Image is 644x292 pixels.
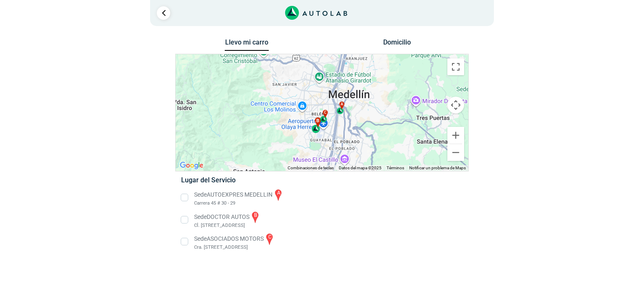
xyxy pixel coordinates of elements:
h5: Lugar del Servicio [181,176,462,184]
a: Ir al paso anterior [157,6,170,20]
a: Notificar un problema de Maps [409,166,466,170]
button: Llevo mi carro [225,38,269,51]
button: Domicilio [375,38,419,50]
span: a [340,102,343,108]
button: Controles de visualización del mapa [447,97,464,113]
button: Ampliar [447,127,464,144]
span: b [317,117,320,124]
button: Cambiar a la vista en pantalla completa [447,58,464,75]
a: Link al sitio de autolab [285,8,348,16]
button: Reducir [447,144,464,161]
img: Google [178,160,205,171]
span: Datos del mapa ©2025 [339,166,382,170]
a: Términos (se abre en una nueva pestaña) [387,166,404,170]
a: Abre esta zona en Google Maps (se abre en una nueva ventana) [178,160,205,171]
span: c [324,110,327,116]
button: Combinaciones de teclas [288,165,334,171]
